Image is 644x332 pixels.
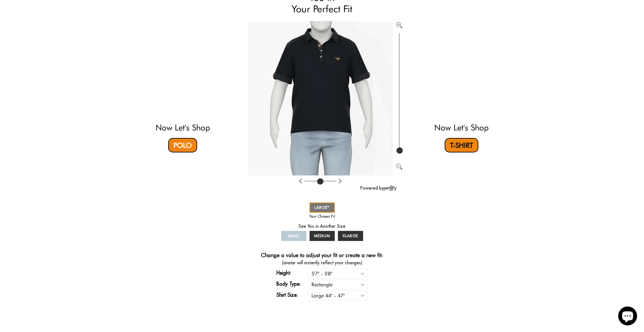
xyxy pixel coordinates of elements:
img: Rotate counter clockwise [338,179,343,184]
h4: Change a value to adjust your fit or create a new fit: [261,252,383,260]
img: Zoom in [396,22,402,28]
button: Zoom in [396,21,402,27]
img: Brand%2fOtero%2f10004-v2-R%2f56%2f7-L%2fAv%2f29e03969-7dea-11ea-9f6a-0e35f21fd8c2%2fBlack%2f1%2ff... [248,21,393,175]
button: Rotate clockwise [298,177,303,185]
label: Height: [276,269,308,277]
inbox-online-store-chat: Shopify online store chat [616,306,639,327]
span: XLARGE [343,233,358,238]
a: SMALL [281,231,306,241]
label: Body Type: [276,280,308,288]
button: Zoom out [396,163,402,169]
a: Now Let's Shop [156,123,210,132]
img: Zoom out [396,163,402,170]
button: Rotate counter clockwise [338,177,343,185]
span: SMALL [288,233,300,238]
a: MEDIUM [310,231,335,241]
img: Rotate clockwise [298,179,303,184]
a: Powered by [360,185,396,191]
span: LARGE [315,205,330,210]
span: (avatar will instantly reflect your changes) [248,260,396,266]
a: LARGE [310,203,335,213]
a: XLARGE [338,231,363,241]
label: Shirt Size: [276,291,308,299]
img: perfitly-logo_73ae6c82-e2e3-4a36-81b1-9e913f6ac5a1.png [384,186,396,191]
a: Now Let's Shop [434,123,489,132]
span: MEDIUM [314,233,330,238]
a: T-Shirt [445,138,478,152]
a: Polo [168,138,197,152]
